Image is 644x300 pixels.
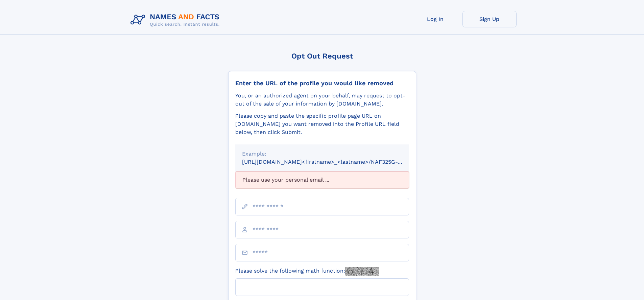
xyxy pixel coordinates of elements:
div: Example: [242,150,402,158]
div: Enter the URL of the profile you would like removed [235,79,409,87]
div: Please use your personal email ... [235,171,409,188]
div: Opt Out Request [228,52,416,60]
div: Please copy and paste the specific profile page URL on [DOMAIN_NAME] you want removed into the Pr... [235,112,409,136]
a: Log In [408,11,462,27]
div: You, or an authorized agent on your behalf, may request to opt-out of the sale of your informatio... [235,92,409,108]
small: [URL][DOMAIN_NAME]<firstname>_<lastname>/NAF325G-xxxxxxxx [242,159,422,165]
label: Please solve the following math function: [235,267,379,276]
img: Logo Names and Facts [128,11,225,29]
a: Sign Up [462,11,517,27]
